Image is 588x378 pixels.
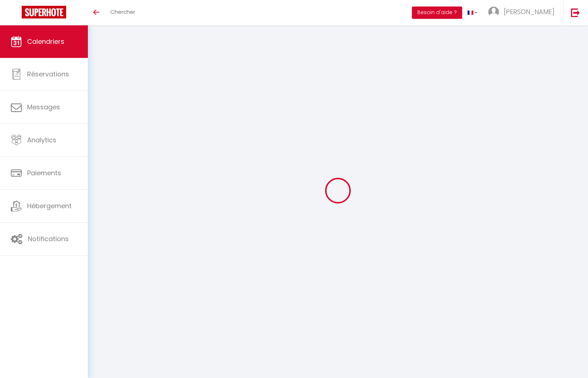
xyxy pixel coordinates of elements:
[27,201,72,210] span: Hébergement
[28,234,69,243] span: Notifications
[488,7,499,17] img: ...
[412,7,462,19] button: Besoin d'aide ?
[22,6,66,18] img: Super Booking
[110,8,135,16] span: Chercher
[27,102,60,112] span: Messages
[504,7,554,16] span: [PERSON_NAME]
[27,135,56,144] span: Analytics
[27,168,61,177] span: Paiements
[27,70,69,79] span: Réservations
[27,37,64,46] span: Calendriers
[571,8,580,17] img: logout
